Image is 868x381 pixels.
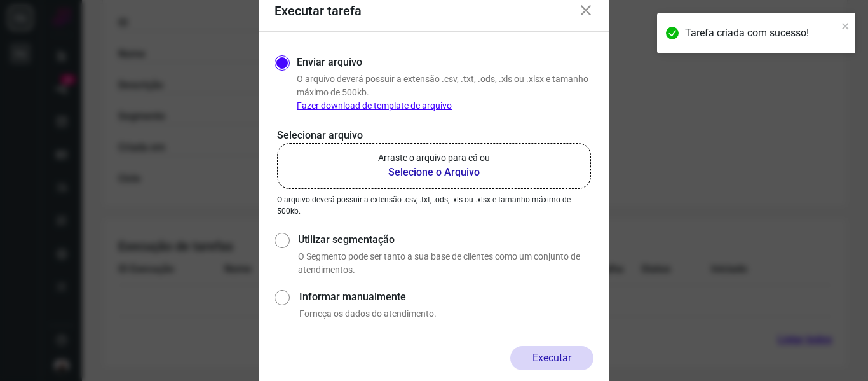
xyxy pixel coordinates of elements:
button: close [841,18,850,33]
label: Enviar arquivo [297,55,362,70]
h3: Executar tarefa [275,3,362,18]
p: Selecionar arquivo [277,128,591,143]
button: Executar [510,346,593,370]
p: Arraste o arquivo para cá ou [378,151,490,165]
label: Utilizar segmentação [298,232,593,247]
p: Forneça os dados do atendimento. [299,307,593,321]
p: O arquivo deverá possuir a extensão .csv, .txt, .ods, .xls ou .xlsx e tamanho máximo de 500kb. [297,73,593,113]
a: Fazer download de template de arquivo [297,100,452,111]
p: O Segmento pode ser tanto a sua base de clientes como um conjunto de atendimentos. [298,250,593,277]
div: Tarefa criada com sucesso! [685,25,837,41]
p: O arquivo deverá possuir a extensão .csv, .txt, .ods, .xls ou .xlsx e tamanho máximo de 500kb. [277,194,591,217]
b: Selecione o Arquivo [378,165,490,180]
label: Informar manualmente [299,289,593,305]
